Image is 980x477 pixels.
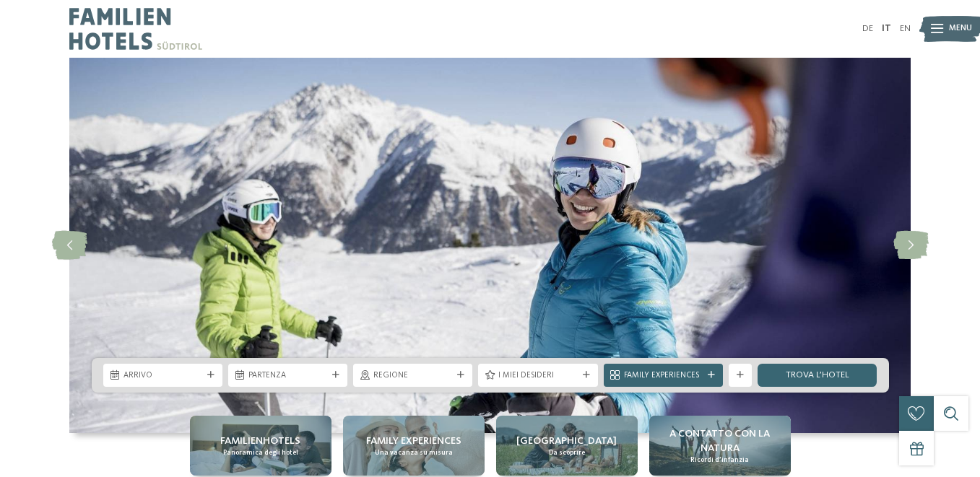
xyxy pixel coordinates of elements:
[949,23,972,35] span: Menu
[69,58,911,433] img: Hotel sulle piste da sci per bambini: divertimento senza confini
[549,448,585,458] span: Da scoprire
[375,448,453,458] span: Una vacanza su misura
[862,24,873,33] a: DE
[758,364,877,387] a: trova l’hotel
[649,416,791,476] a: Hotel sulle piste da sci per bambini: divertimento senza confini A contatto con la natura Ricordi...
[220,434,300,448] span: Familienhotels
[900,24,911,33] a: EN
[248,370,327,382] span: Partenza
[882,24,891,33] a: IT
[655,426,785,455] span: A contatto con la natura
[190,416,331,476] a: Hotel sulle piste da sci per bambini: divertimento senza confini Familienhotels Panoramica degli ...
[373,370,452,382] span: Regione
[498,370,577,382] span: I miei desideri
[516,434,617,448] span: [GEOGRAPHIC_DATA]
[366,434,461,448] span: Family experiences
[223,448,298,458] span: Panoramica degli hotel
[123,370,202,382] span: Arrivo
[690,455,749,465] span: Ricordi d’infanzia
[343,416,485,476] a: Hotel sulle piste da sci per bambini: divertimento senza confini Family experiences Una vacanza s...
[624,370,703,382] span: Family Experiences
[496,416,638,476] a: Hotel sulle piste da sci per bambini: divertimento senza confini [GEOGRAPHIC_DATA] Da scoprire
